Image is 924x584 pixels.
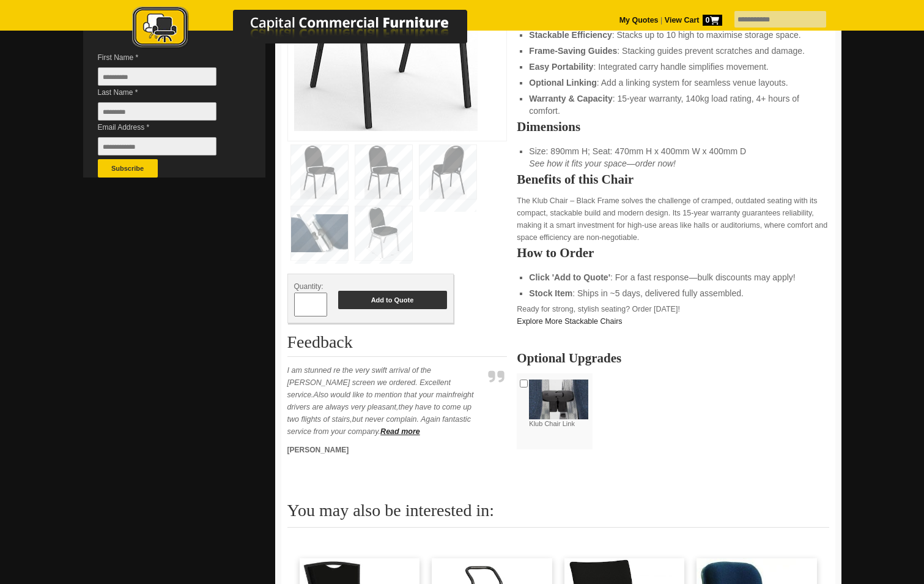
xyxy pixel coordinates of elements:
button: Subscribe [98,159,158,178]
strong: Stock Item [529,288,572,298]
input: Last Name * [98,102,216,121]
span: Email Address * [98,121,235,133]
li: : 15-year warranty, 140kg load rating, 4+ hours of comfort. [529,92,816,117]
a: Explore More Stackable Chairs [517,317,622,326]
p: I am stunned re the very swift arrival of the [PERSON_NAME] screen we ordered. Excellent service.... [287,364,483,438]
li: : Stacks up to 10 high to maximise storage space. [529,29,816,41]
span: 0 [703,15,722,26]
button: Add to Quote [338,291,447,309]
a: Read more [380,427,420,436]
strong: Optional Linking [529,78,596,88]
input: First Name * [98,67,216,86]
p: The Klub Chair – Black Frame solves the challenge of cramped, outdated seating with its compact, ... [517,195,829,244]
h2: You may also be interested in: [287,501,829,528]
p: Ready for strong, stylish seating? Order [DATE]! [517,303,829,328]
li: : For a fast response—bulk discounts may apply! [529,271,816,283]
li: : Add a linking system for seamless venue layouts. [529,77,816,89]
h2: Optional Upgrades [517,352,829,364]
li: : Ships in ~5 days, delivered fully assembled. [529,287,816,299]
input: Email Address * [98,137,216,155]
h2: Feedback [287,333,508,357]
label: Klub Chair Link [529,380,588,429]
a: View Cart0 [662,16,722,24]
h2: Benefits of this Chair [517,173,829,185]
p: [PERSON_NAME] [287,444,483,456]
img: Klub Chair Link [529,380,588,419]
em: See how it fits your space—order now! [529,159,676,168]
span: Last Name * [98,86,235,99]
a: My Quotes [619,16,659,24]
li: Size: 890mm H; Seat: 470mm H x 400mm W x 400mm D [529,145,816,170]
li: : Integrated carry handle simplifies movement. [529,61,816,73]
span: Quantity: [294,282,323,291]
strong: Warranty & Capacity [529,94,612,103]
span: First Name * [98,51,235,64]
li: : Stacking guides prevent scratches and damage. [529,45,816,57]
strong: Easy Portability [529,62,593,72]
strong: Stackable Efficiency [529,30,612,40]
strong: Frame-Saving Guides [529,46,617,56]
a: Capital Commercial Furniture Logo [98,6,527,54]
h2: Dimensions [517,121,829,133]
strong: Click 'Add to Quote' [529,272,610,282]
strong: View Cart [665,16,722,24]
h2: How to Order [517,247,829,259]
img: Capital Commercial Furniture Logo [98,6,527,51]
